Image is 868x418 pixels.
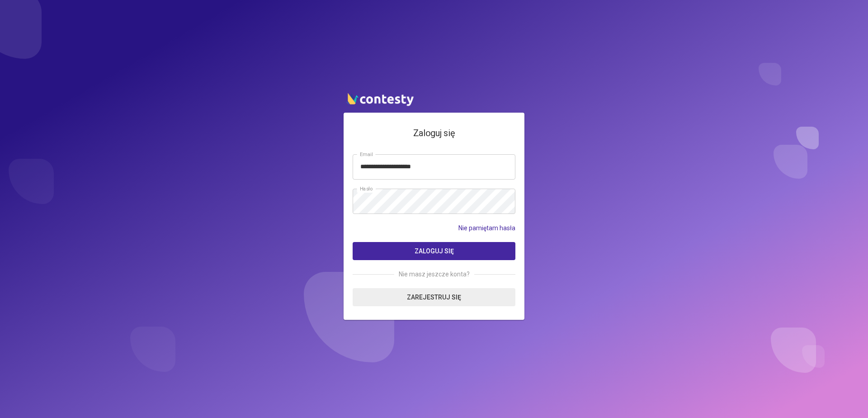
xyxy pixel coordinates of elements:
[353,126,515,140] h4: Zaloguj się
[353,242,515,260] button: Zaloguj się
[415,247,454,255] span: Zaloguj się
[458,223,515,233] a: Nie pamiętam hasła
[353,288,515,306] a: Zarejestruj się
[394,269,474,279] span: Nie masz jeszcze konta?
[344,89,416,108] img: contesty logo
